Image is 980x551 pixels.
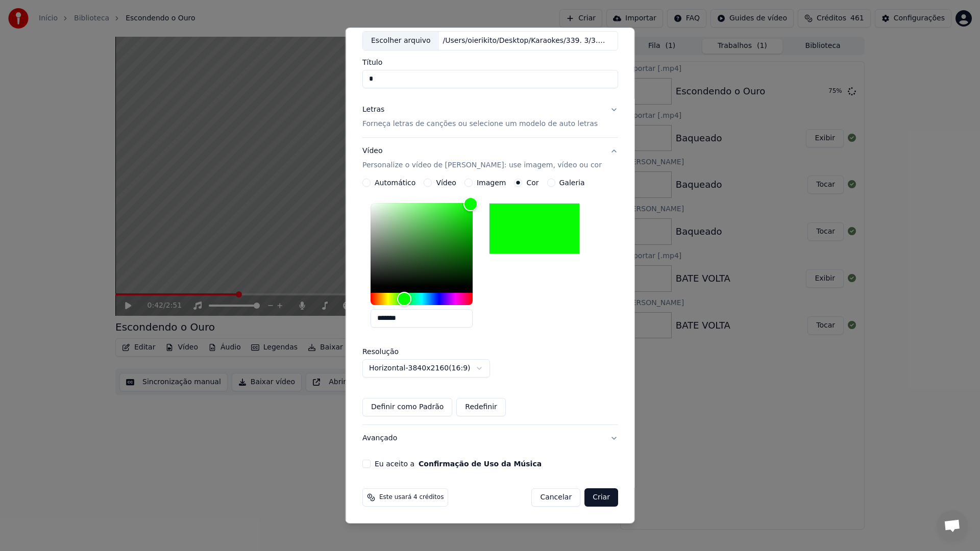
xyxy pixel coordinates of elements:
[362,96,618,137] button: LetrasForneça letras de canções ou selecione um modelo de auto letras
[362,425,618,452] button: Avançado
[362,160,602,170] p: Personalize o vídeo de [PERSON_NAME]: use imagem, vídeo ou cor
[371,293,473,305] div: Hue
[375,179,415,186] label: Automático
[363,32,439,50] div: Escolher arquivo
[362,179,618,424] div: VídeoPersonalize o vídeo de [PERSON_NAME]: use imagem, vídeo ou cor
[584,488,618,507] button: Criar
[531,488,580,507] button: Cancelar
[456,398,506,416] button: Redefinir
[375,460,542,467] label: Eu aceito a
[379,493,444,502] span: Este usará 4 créditos
[362,348,464,355] label: Resolução
[362,105,384,115] div: Letras
[559,179,584,186] label: Galeria
[371,203,473,287] div: Color
[436,179,456,186] label: Vídeo
[362,59,618,66] label: Título
[419,460,542,467] button: Eu aceito a
[362,146,602,170] div: Vídeo
[362,398,452,416] button: Definir como Padrão
[476,179,505,186] label: Imagem
[362,119,598,129] p: Forneça letras de canções ou selecione um modelo de auto letras
[362,138,618,179] button: VídeoPersonalize o vídeo de [PERSON_NAME]: use imagem, vídeo ou cor
[438,36,612,46] div: /Users/oierikito/Desktop/Karaokes/339. 3/3.mp3
[526,179,538,186] label: Cor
